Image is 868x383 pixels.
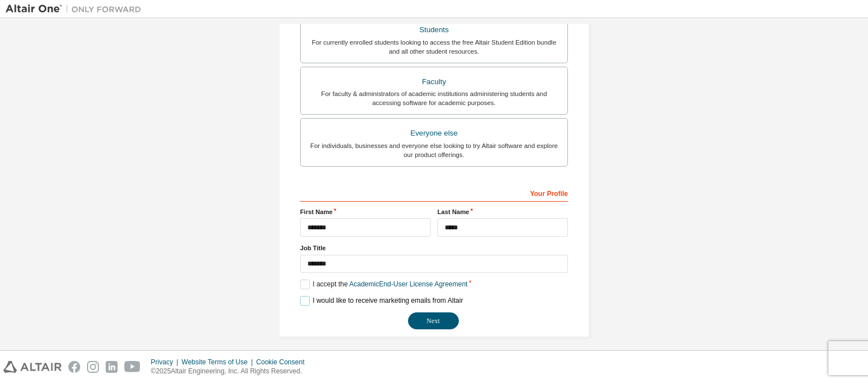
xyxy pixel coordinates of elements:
label: I accept the [300,280,467,289]
img: facebook.svg [68,361,80,373]
a: Academic End-User License Agreement [349,280,467,288]
div: Students [307,22,561,38]
img: youtube.svg [124,361,141,373]
label: First Name [300,207,431,216]
label: Job Title [300,243,568,253]
div: Your Profile [300,184,568,202]
label: I would like to receive marketing emails from Altair [300,296,463,306]
img: altair_logo.svg [3,361,62,373]
img: Altair One [6,3,147,15]
div: Cookie Consent [256,358,311,367]
div: For individuals, businesses and everyone else looking to try Altair software and explore our prod... [307,141,561,159]
div: Faculty [307,74,561,90]
button: Next [408,312,459,329]
img: instagram.svg [87,361,99,373]
p: © 2025 Altair Engineering, Inc. All Rights Reserved. [151,367,311,376]
label: Last Name [437,207,568,216]
div: Privacy [151,358,181,367]
img: linkedin.svg [106,361,118,373]
div: Website Terms of Use [181,358,256,367]
div: For currently enrolled students looking to access the free Altair Student Edition bundle and all ... [307,38,561,56]
div: For faculty & administrators of academic institutions administering students and accessing softwa... [307,89,561,107]
div: Everyone else [307,125,561,141]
